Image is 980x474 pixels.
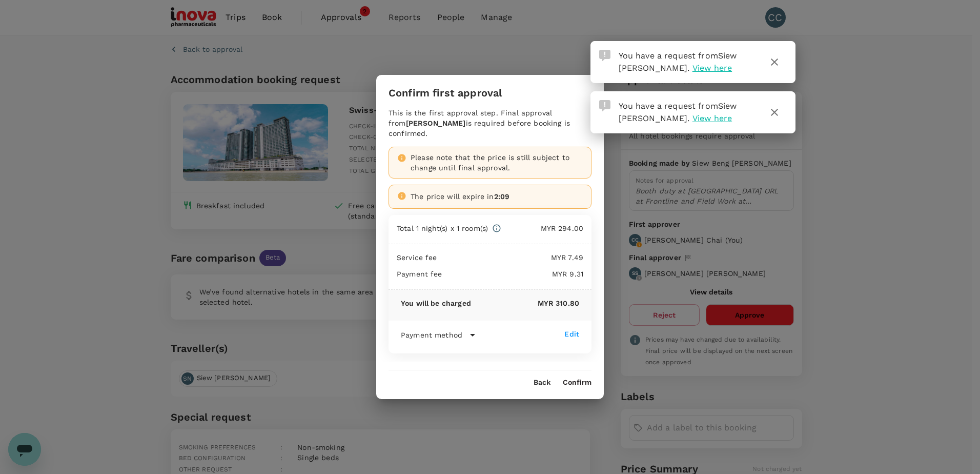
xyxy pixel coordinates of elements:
span: View here [692,63,732,73]
span: 2:09 [494,192,510,201]
div: Edit [564,329,579,339]
p: You will be charged [401,298,471,308]
p: Service fee [397,252,437,263]
h3: Confirm first approval [389,87,502,99]
p: MYR 294.00 [501,223,583,233]
p: Payment fee [397,269,442,279]
div: The price will expire in [411,191,583,202]
span: View here [692,113,732,123]
div: Please note that the price is still subject to change until final approval. [411,152,583,173]
b: [PERSON_NAME] [406,119,466,127]
p: MYR 9.31 [442,269,583,279]
div: This is the first approval step. Final approval from is required before booking is confirmed. [389,108,591,139]
span: You have a request from . [619,51,737,73]
p: Total 1 night(s) x 1 room(s) [397,223,488,233]
button: Confirm [563,379,591,387]
p: Payment method [401,330,462,340]
p: MYR 7.49 [437,252,583,263]
span: You have a request from . [619,101,737,123]
p: MYR 310.80 [471,298,579,308]
img: Approval Request [599,50,610,61]
img: Approval Request [599,100,610,111]
button: Back [534,379,550,387]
